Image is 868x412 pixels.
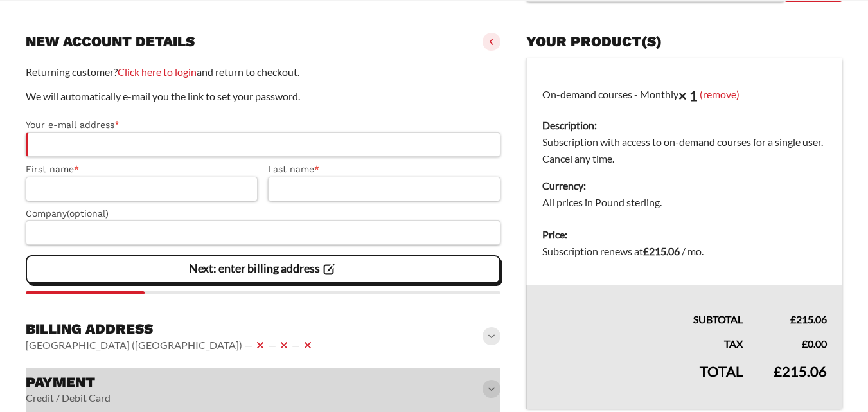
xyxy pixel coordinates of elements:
vaadin-horizontal-layout: [GEOGRAPHIC_DATA] ([GEOGRAPHIC_DATA]) — — — [26,337,315,353]
span: £ [802,337,808,350]
span: £ [774,363,782,380]
span: £ [790,313,796,325]
label: First name [26,162,258,177]
vaadin-button: Next: enter billing address [26,255,500,283]
th: Subtotal [526,285,758,328]
label: Company [26,206,500,221]
span: (optional) [67,208,109,219]
h3: Billing address [26,320,315,338]
span: Subscription renews at . [542,245,704,257]
strong: × 1 [678,87,698,104]
bdi: 0.00 [802,337,827,350]
bdi: 215.06 [790,313,827,325]
dt: Price: [542,226,827,243]
p: Returning customer? and return to checkout. [26,64,500,80]
td: On-demand courses - Monthly [526,58,842,219]
dt: Currency: [542,177,827,194]
bdi: 215.06 [643,245,680,257]
dd: All prices in Pound sterling. [542,194,827,211]
dt: Description: [542,117,827,134]
dd: Subscription with access to on-demand courses for a single user. Cancel any time. [542,134,827,167]
th: Tax [526,328,758,352]
bdi: 215.06 [774,363,827,380]
a: (remove) [700,87,740,100]
a: Click here to login [118,66,197,78]
span: £ [643,245,649,257]
span: / mo [682,245,702,257]
p: We will automatically e-mail you the link to set your password. [26,88,500,105]
label: Your e-mail address [26,118,500,132]
th: Total [526,352,758,409]
label: Last name [268,162,500,177]
h3: New account details [26,33,195,51]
